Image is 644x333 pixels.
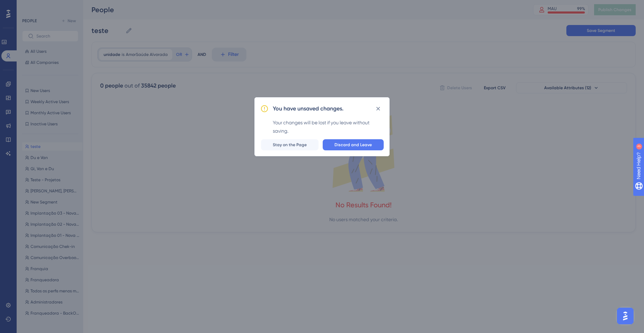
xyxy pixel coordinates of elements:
span: Need Help? [16,2,43,10]
span: Discard and Leave [334,142,372,148]
iframe: UserGuiding AI Assistant Launcher [615,306,636,326]
h2: You have unsaved changes. [273,105,343,113]
span: Stay on the Page [273,142,307,148]
div: Your changes will be lost if you leave without saving. [273,118,384,135]
div: 3 [48,3,50,9]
